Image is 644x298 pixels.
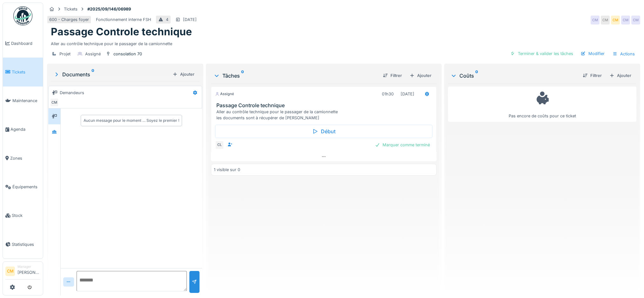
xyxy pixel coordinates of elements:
div: CM [591,16,600,24]
div: Tickets [64,6,78,12]
div: Demandeurs [60,90,84,96]
a: CM Manager[PERSON_NAME] [5,264,40,280]
div: Coûts [451,72,578,80]
span: Tickets [12,69,40,75]
a: Agenda [3,115,43,144]
div: Projet [59,51,71,57]
div: Ajouter [607,71,634,80]
div: CL [215,141,224,149]
div: Début [215,125,432,138]
sup: 0 [241,72,244,80]
span: Zones [10,155,40,161]
div: consolation 70 [113,51,142,57]
div: Terminer & valider les tâches [508,49,576,58]
div: Manager [17,264,40,269]
div: Aucun message pour le moment … Soyez le premier ! [84,118,179,123]
div: Ajouter [170,70,197,79]
div: Assigné [215,91,234,97]
li: [PERSON_NAME] [17,264,40,278]
div: Modifier [578,49,607,58]
li: CM [5,267,15,276]
div: Documents [53,71,170,78]
div: 01h30 [382,91,394,97]
div: Aller au contrôle technique pour le passager de la camionnette [51,38,636,47]
a: Statistiques [3,230,43,259]
span: Dashboard [11,40,40,46]
a: Dashboard [3,29,43,58]
a: Maintenance [3,87,43,115]
span: Agenda [10,126,40,132]
div: CM [621,16,630,24]
span: Équipements [12,184,40,190]
a: Tickets [3,58,43,86]
a: Zones [3,144,43,172]
div: Filtrer [580,71,604,80]
div: CM [611,16,620,24]
div: Aller au contrôle technique pour le passager de la camionnette les documents sont à récupérer de ... [216,109,434,121]
h3: Passage Controle technique [216,102,434,108]
img: Badge_color-CXgf-gQk.svg [13,6,32,25]
strong: #2025/09/146/06989 [85,6,133,12]
span: Maintenance [12,98,40,104]
div: Fonctionnement interne FSH [96,17,151,23]
a: Stock [3,201,43,230]
sup: 0 [475,72,478,80]
div: Filtrer [380,71,404,80]
div: 1 visible sur 0 [214,167,240,173]
div: Actions [610,49,638,59]
span: Statistiques [12,241,40,247]
div: 600 - Charges foyer [49,17,89,23]
div: Tâches [214,72,378,80]
div: Marquer comme terminé [372,141,432,149]
div: Pas encore de coûts pour ce ticket [452,89,632,119]
div: Assigné [85,51,101,57]
div: CM [631,16,640,24]
div: Ajouter [407,71,434,80]
h1: Passage Controle technique [51,26,192,38]
div: [DATE] [401,91,414,97]
div: CM [50,98,59,107]
a: Équipements [3,172,43,201]
span: Stock [12,212,40,218]
div: CM [601,16,610,24]
sup: 0 [92,71,94,78]
div: [DATE] [183,17,197,23]
div: 4 [166,17,168,23]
